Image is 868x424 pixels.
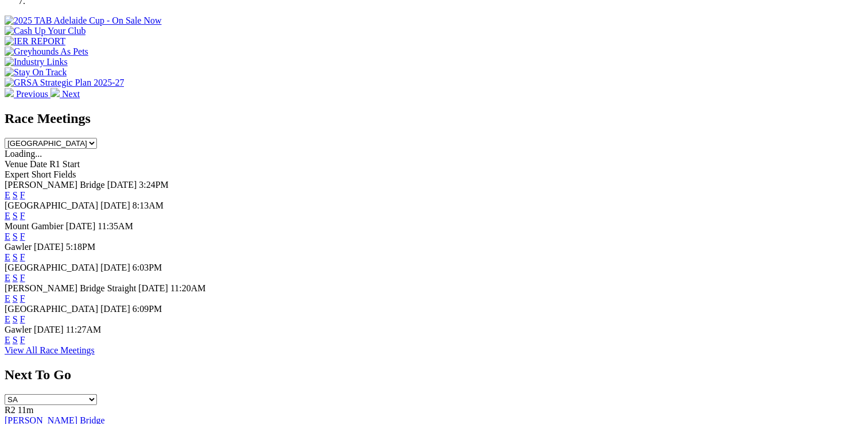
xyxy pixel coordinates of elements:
[100,304,130,314] span: [DATE]
[20,190,25,200] a: F
[5,89,50,99] a: Previous
[100,201,130,210] span: [DATE]
[133,304,162,314] span: 6:09PM
[5,405,15,415] span: R2
[34,325,64,334] span: [DATE]
[5,180,105,190] span: [PERSON_NAME] Bridge
[66,325,102,334] span: 11:27AM
[5,211,10,221] a: E
[20,335,25,345] a: F
[5,36,65,47] img: IER REPORT
[5,314,10,324] a: E
[13,294,18,303] a: S
[5,283,136,293] span: [PERSON_NAME] Bridge Straight
[13,273,18,283] a: S
[5,57,68,67] img: Industry Links
[5,335,10,345] a: E
[13,211,18,221] a: S
[13,314,18,324] a: S
[20,211,25,221] a: F
[5,169,29,179] span: Expert
[5,26,85,36] img: Cash Up Your Club
[5,263,98,272] span: [GEOGRAPHIC_DATA]
[20,294,25,303] a: F
[5,16,162,26] img: 2025 TAB Adelaide Cup - On Sale Now
[5,345,95,355] a: View All Race Meetings
[100,263,130,272] span: [DATE]
[49,159,80,169] span: R1 Start
[5,47,88,57] img: Greyhounds As Pets
[13,252,18,262] a: S
[5,67,67,78] img: Stay On Track
[5,232,10,241] a: E
[139,180,169,190] span: 3:24PM
[98,221,133,231] span: 11:35AM
[107,180,137,190] span: [DATE]
[20,273,25,283] a: F
[13,335,18,345] a: S
[5,78,124,88] img: GRSA Strategic Plan 2025-27
[13,190,18,200] a: S
[16,89,48,99] span: Previous
[5,242,32,252] span: Gawler
[170,283,206,293] span: 11:20AM
[66,242,96,252] span: 5:18PM
[5,88,14,97] img: chevron-left-pager-white.svg
[5,149,42,159] span: Loading...
[5,252,10,262] a: E
[62,89,80,99] span: Next
[5,221,64,231] span: Mount Gambier
[5,367,863,383] h2: Next To Go
[5,325,32,334] span: Gawler
[138,283,168,293] span: [DATE]
[13,232,18,241] a: S
[30,159,47,169] span: Date
[5,111,863,126] h2: Race Meetings
[53,169,76,179] span: Fields
[5,190,10,200] a: E
[20,252,25,262] a: F
[133,263,162,272] span: 6:03PM
[34,242,64,252] span: [DATE]
[5,201,98,210] span: [GEOGRAPHIC_DATA]
[20,232,25,241] a: F
[5,273,10,283] a: E
[32,169,52,179] span: Short
[20,314,25,324] a: F
[18,405,34,415] span: 11m
[5,294,10,303] a: E
[5,304,98,314] span: [GEOGRAPHIC_DATA]
[50,89,80,99] a: Next
[133,201,164,210] span: 8:13AM
[66,221,96,231] span: [DATE]
[50,88,60,97] img: chevron-right-pager-white.svg
[5,159,28,169] span: Venue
